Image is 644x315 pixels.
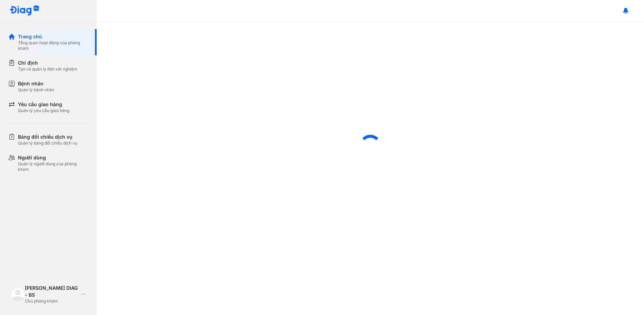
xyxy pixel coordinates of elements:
[18,66,77,72] div: Tạo và quản lý đơn xét nghiệm
[18,133,77,140] div: Bảng đối chiếu dịch vụ
[18,154,88,161] div: Người dùng
[18,40,88,51] div: Tổng quan hoạt động của phòng khám
[25,298,78,304] div: Chủ phòng khám
[18,101,69,108] div: Yêu cầu giao hàng
[10,6,39,16] img: logo
[18,140,77,146] div: Quản lý bảng đối chiếu dịch vụ
[18,108,69,113] div: Quản lý yêu cầu giao hàng
[11,287,25,301] img: logo
[18,161,88,172] div: Quản lý người dùng của phòng khám
[18,80,54,87] div: Bệnh nhân
[18,33,88,40] div: Trang chủ
[18,87,54,93] div: Quản lý bệnh nhân
[25,285,78,298] div: [PERSON_NAME] DIAG - BS
[18,59,77,66] div: Chỉ định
